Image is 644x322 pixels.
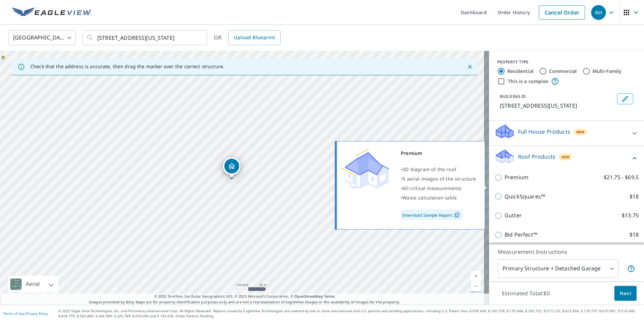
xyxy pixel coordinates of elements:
[549,68,577,75] label: Commercial
[401,174,476,184] div: •
[30,63,224,70] p: Check that the address is accurate, then drag the marker over the correct structure.
[228,30,280,45] a: Upload Blueprint
[496,286,555,301] p: Estimated Total: $0
[498,248,635,256] p: Measurement Instructions
[401,209,463,220] a: Download Sample Report
[452,212,461,218] img: Pdf Icon
[214,30,281,45] div: OR
[401,165,476,174] div: •
[505,173,528,182] p: Premium
[576,129,585,135] span: New
[12,7,92,18] img: EV Logo
[500,93,526,99] p: BUILDING ID
[97,28,193,47] input: Search by address or latitude-longitude
[471,271,481,281] a: Current Level 18, Zoom In
[518,153,555,161] p: Roof Products
[3,312,48,316] p: |
[402,194,457,201] span: Waste calculation table
[471,281,481,291] a: Current Level 18, Zoom Out
[494,124,639,143] div: Full House ProductsNew
[500,102,614,110] p: [STREET_ADDRESS][US_STATE]
[617,93,633,104] button: Edit building 1
[604,173,639,182] p: $21.75 - $69.5
[620,289,631,298] span: Next
[402,166,456,172] span: 3D diagram of the roof
[401,193,476,203] div: •
[630,231,639,239] p: $18
[497,59,636,65] div: PROPERTY TYPE
[498,259,618,278] div: Primary Structure + Detached Garage
[505,192,545,201] p: QuickSquares™
[630,192,639,201] p: $18
[505,231,537,239] p: Bid Perfect™
[402,176,476,182] span: 5 aerial images of the structure
[622,211,639,220] p: $13.75
[507,68,534,75] label: Residential
[154,294,335,299] span: © 2025 TomTom, Earthstar Geographics SIO, © 2025 Microsoft Corporation, ©
[494,149,639,168] div: Roof ProductsNew
[614,286,637,301] button: Next
[505,211,522,220] p: Gutter
[342,149,389,189] img: Premium
[294,294,323,299] a: OpenStreetMap
[8,28,76,47] div: [GEOGRAPHIC_DATA]
[401,149,476,158] div: Premium
[402,185,461,191] span: All critical measurements
[627,265,635,273] span: Your report will include the primary structure and a detached garage if one exists.
[26,311,48,316] a: Privacy Policy
[8,276,58,293] div: Aerial
[592,68,622,75] label: Multi-Family
[561,154,570,160] span: New
[508,78,548,85] label: This is a complex
[539,5,585,20] a: Cancel Order
[465,62,474,71] button: Close
[234,33,275,42] span: Upload Blueprint
[518,128,570,136] p: Full House Products
[324,294,335,299] a: Terms
[223,157,240,178] div: Dropped pin, building 1, Residential property, 909 Neptune Ave Virginia Beach, VA 23464
[401,184,476,193] div: •
[3,311,24,316] a: Terms of Use
[24,276,42,293] div: Aerial
[58,308,641,319] p: © 2025 Eagle View Technologies, Inc. and Pictometry International Corp. All Rights Reserved. Repo...
[591,5,606,20] div: AH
